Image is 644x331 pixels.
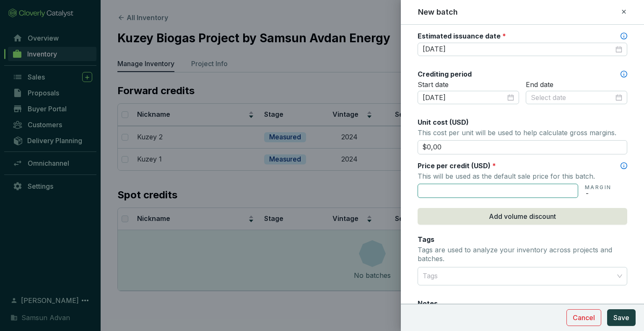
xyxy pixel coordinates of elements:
p: Start date [418,80,519,90]
span: Cancel [573,313,595,323]
button: Cancel [566,309,601,326]
p: MARGIN [585,184,611,191]
p: This cost per unit will be used to help calculate gross margins. [418,127,627,139]
span: Save [613,313,629,323]
span: Price per credit (USD) [418,162,491,170]
label: Estimated issuance date [418,31,506,41]
label: Crediting period [418,69,472,79]
input: Select date [423,45,614,54]
span: Add volume discount [489,211,556,221]
p: Tags are used to analyze your inventory across projects and batches. [418,246,627,264]
input: Select date [423,93,506,103]
label: Notes [418,299,438,308]
p: End date [526,80,627,90]
input: Enter cost [418,140,627,154]
span: Unit cost (USD) [418,118,469,126]
button: Add volume discount [418,208,627,225]
label: Tags [418,235,434,244]
button: Save [607,309,636,326]
input: Select date [531,93,614,103]
p: - [585,191,611,196]
h2: New batch [418,7,458,18]
p: This will be used as the default sale price for this batch. [418,170,627,182]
